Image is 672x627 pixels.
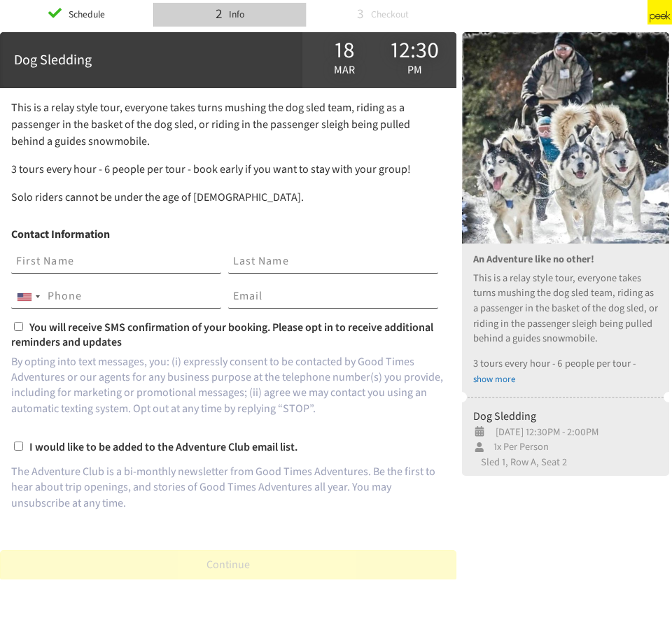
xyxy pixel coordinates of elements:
div: Mar [309,38,379,83]
li: 2 Info [153,3,307,26]
p: 3 tours every hour - 6 people per tour - book early if you want to stay with your group! [11,161,445,178]
div: pm [379,60,449,80]
p: This is a relay style tour, everyone takes turns mushing the dog sled team, riding as a passenger... [11,99,445,150]
div: Telephone country code [12,286,44,308]
p: 3 tours every hour - 6 people per tour - [473,356,658,372]
div: Info [225,4,245,25]
div: 2 [216,4,223,24]
div: Dog Sledding [14,50,288,71]
input: You will receive SMS confirmation of your booking. Please opt in to receive additional reminders ... [14,322,23,331]
div: 18 [309,41,379,60]
h3: An Adventure like no other! [473,253,658,265]
li: 3 Checkout [306,3,459,26]
input: First Name [11,250,221,274]
span: Sled 1, Row A, Seat 2 [473,455,567,470]
div: Checkout [366,4,409,25]
p: The Adventure Club is a bi-monthly newsletter from Good Times Adventures. Be the first to hear ab... [11,464,445,511]
input: Phone [11,285,221,309]
div: 12:30 [379,41,449,60]
span: I would like to be added to the Adventure Club email list. [29,439,297,455]
div: 3 [357,4,364,24]
input: Email [228,285,438,309]
input: Last Name [228,250,438,274]
a: show more [473,373,515,386]
span: 1x Per Person [486,439,549,455]
p: Solo riders cannot be under the age of [DEMOGRAPHIC_DATA]. [11,189,445,206]
h1: Contact Information [11,223,445,247]
div: Powered by [DOMAIN_NAME] [519,8,636,22]
div: Schedule [64,4,105,25]
span: You will receive SMS confirmation of your booking. Please opt in to receive additional reminders ... [11,320,433,350]
img: u6HwaPqQnGkBDsgxDvot [462,32,669,244]
div: Dog Sledding [473,408,658,425]
span: [DATE] 12:30PM - 2:00PM [486,425,598,439]
div: 18 Mar 12:30 pm [302,32,456,88]
p: This is a relay style tour, everyone takes turns mushing the dog sled team, riding as a passenger... [473,271,658,346]
input: I would like to be added to the Adventure Club email list. [14,442,23,451]
p: By opting into text messages, you: (i) expressly consent to be contacted by Good Times Adventures... [11,354,445,417]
